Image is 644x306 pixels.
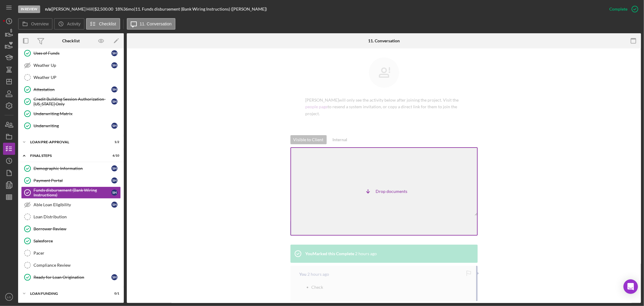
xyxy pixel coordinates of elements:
[34,111,120,116] div: Underwriting Matrix
[108,154,119,158] div: 6 / 10
[111,190,117,196] div: S H
[21,271,121,283] a: Ready for Loan OriginationSH
[108,292,119,295] div: 0 / 1
[111,50,117,56] div: S H
[115,7,123,11] div: 18 %
[21,71,121,83] a: Weather UP
[45,6,51,11] b: n/a
[306,97,463,117] p: [PERSON_NAME] will only see the activity below after joining the project. Visit the to resend a s...
[52,7,95,11] div: [PERSON_NAME] Hill |
[54,18,84,30] button: Activity
[30,154,104,158] div: FINAL STEPS
[300,272,307,277] div: You
[368,38,400,43] div: 11. Conversation
[290,147,478,236] div: Drop documents
[34,87,111,92] div: Attestation
[333,135,348,144] div: Internal
[111,99,117,105] div: S H
[123,7,134,11] div: 36 mo
[308,272,329,277] time: 2025-08-19 18:41
[62,38,80,43] div: Checklist
[34,51,111,56] div: Uses of Funds
[21,235,121,247] a: Salesforce
[140,21,172,26] label: 11. Conversation
[111,274,117,280] div: S H
[21,96,121,108] a: Credit Building Session Authorization- [US_STATE] OnlySH
[34,226,120,231] div: Borrower Review
[34,202,111,207] div: Able Loan Eligibility
[34,263,120,268] div: Compliance Review
[86,18,120,30] button: Checklist
[21,83,121,96] a: AttestationSH
[7,295,11,299] text: LG
[134,7,267,11] div: | 11. Funds disbursement (Bank Wiring Instructions) ([PERSON_NAME])
[312,284,323,291] p: Check
[95,7,115,11] div: $2,500.00
[18,5,40,13] div: In Review
[34,188,111,197] div: Funds disbursement (Bank Wiring Instructions)
[34,97,111,106] div: Credit Building Session Authorization- [US_STATE] Only
[111,62,117,68] div: S H
[330,135,351,144] button: Internal
[111,177,117,184] div: S H
[306,104,328,109] a: people page
[111,86,117,93] div: S H
[21,199,121,211] a: Able Loan EligibilitySH
[603,3,641,15] button: Complete
[21,59,121,71] a: Weather UpSH
[111,165,117,171] div: S H
[21,174,121,187] a: Payment PortalSH
[34,251,120,256] div: Pacer
[21,47,121,59] a: Uses of FundsSH
[34,123,111,128] div: Underwriting
[3,291,15,303] button: LG
[18,18,53,30] button: Overview
[67,21,80,26] label: Activity
[306,251,354,256] div: You Marked this Complete
[21,108,121,120] a: Underwriting Matrix
[21,211,121,223] a: Loan Distribution
[609,3,627,15] div: Complete
[99,21,116,26] label: Checklist
[111,202,117,208] div: S H
[31,21,49,26] label: Overview
[34,166,111,171] div: Demographic Information
[30,140,104,144] div: Loan Pre-Approval
[34,239,120,243] div: Salesforce
[34,63,111,68] div: Weather Up
[34,75,120,80] div: Weather UP
[127,18,176,30] button: 11. Conversation
[290,135,327,144] button: Visible to Client
[21,247,121,259] a: Pacer
[34,214,120,219] div: Loan Distribution
[623,279,638,294] div: Open Intercom Messenger
[108,140,119,144] div: 1 / 2
[21,187,121,199] a: Funds disbursement (Bank Wiring Instructions)SH
[21,120,121,132] a: UnderwritingSH
[30,292,104,295] div: Loan Funding
[111,123,117,129] div: S H
[21,259,121,271] a: Compliance Review
[34,275,111,280] div: Ready for Loan Origination
[21,223,121,235] a: Borrower Review
[293,135,324,144] div: Visible to Client
[21,162,121,174] a: Demographic InformationSH
[355,251,377,256] time: 2025-08-19 18:42
[45,7,52,11] div: |
[34,178,111,183] div: Payment Portal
